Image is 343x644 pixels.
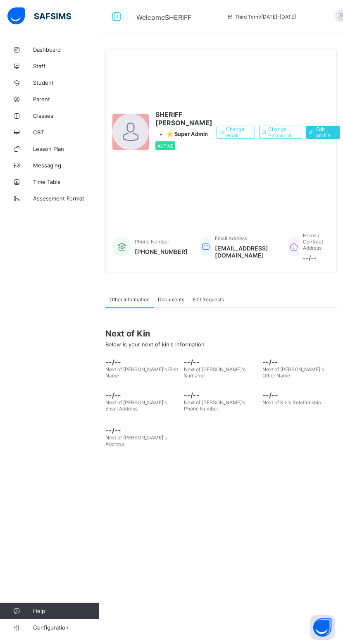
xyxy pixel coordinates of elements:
[105,399,167,412] span: Next of [PERSON_NAME]'s Email Address
[167,131,208,137] span: ⭐ Super Admin
[303,254,336,261] span: --/--
[33,162,99,169] span: Messaging
[184,358,258,366] span: --/--
[155,131,212,137] div: •
[155,110,212,127] span: SHERIFF [PERSON_NAME]
[33,195,99,202] span: Assessment Format
[135,248,188,255] span: [PHONE_NUMBER]
[105,426,180,434] span: --/--
[262,399,321,405] span: Next of Kin's Relationship
[33,79,99,86] span: Student
[158,296,184,303] span: Documents
[33,63,99,69] span: Staff
[105,341,205,348] span: Below is your next of kin's Information
[33,624,99,631] span: Configuration
[184,399,245,412] span: Next of [PERSON_NAME]'s Phone Number
[310,615,335,640] button: Open asap
[193,296,224,303] span: Edit Requests
[262,358,337,366] span: --/--
[33,129,99,136] span: CBT
[105,358,180,366] span: --/--
[33,179,99,185] span: Time Table
[268,126,295,138] span: Change Password
[184,366,245,379] span: Next of [PERSON_NAME]'s Surname
[135,239,169,245] span: Phone Number
[105,434,167,447] span: Next of [PERSON_NAME]'s Address
[33,96,99,103] span: Parent
[215,245,276,259] span: [EMAIL_ADDRESS][DOMAIN_NAME]
[33,112,99,119] span: Classes
[105,366,178,379] span: Next of [PERSON_NAME]'s First Name
[105,329,337,339] span: Next of Kin
[105,391,180,399] span: --/--
[226,14,296,20] span: session/term information
[136,13,191,21] span: Welcome SHERIFF
[33,145,99,152] span: Lesson Plan
[226,126,248,138] span: Change email
[316,126,334,138] span: Edit profile
[33,46,99,53] span: Dashboard
[262,391,337,399] span: --/--
[215,235,247,241] span: Email Address
[110,296,150,303] span: Other Information
[7,7,71,25] img: safsims
[157,143,173,148] span: Active
[184,391,258,399] span: --/--
[33,608,99,614] span: Help
[262,366,324,379] span: Next of [PERSON_NAME]'s Other Name
[303,232,323,251] span: Home / Contract Address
